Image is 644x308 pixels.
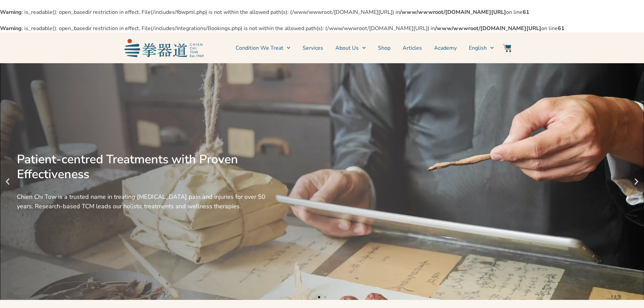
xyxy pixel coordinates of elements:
[435,25,541,32] b: /www/wwwroot/[DOMAIN_NAME][URL]
[324,296,326,298] span: Go to slide 2
[207,40,494,56] nav: Menu
[378,40,390,56] a: Shop
[236,40,290,56] a: Condition We Treat
[335,40,366,56] a: About Us
[469,44,487,52] span: English
[303,40,323,56] a: Services
[558,25,565,32] b: 61
[318,296,320,298] span: Go to slide 1
[434,40,457,56] a: Academy
[3,177,12,186] div: Previous slide
[17,152,267,182] div: Patient-centred Treatments with Proven Effectiveness
[17,192,267,211] div: Chien Chi Tow is a trusted name in treating [MEDICAL_DATA] pain and injuries for over 50 years. R...
[403,40,422,56] a: Articles
[503,44,511,52] img: Website Icon-03
[632,177,641,186] div: Next slide
[469,40,494,56] a: English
